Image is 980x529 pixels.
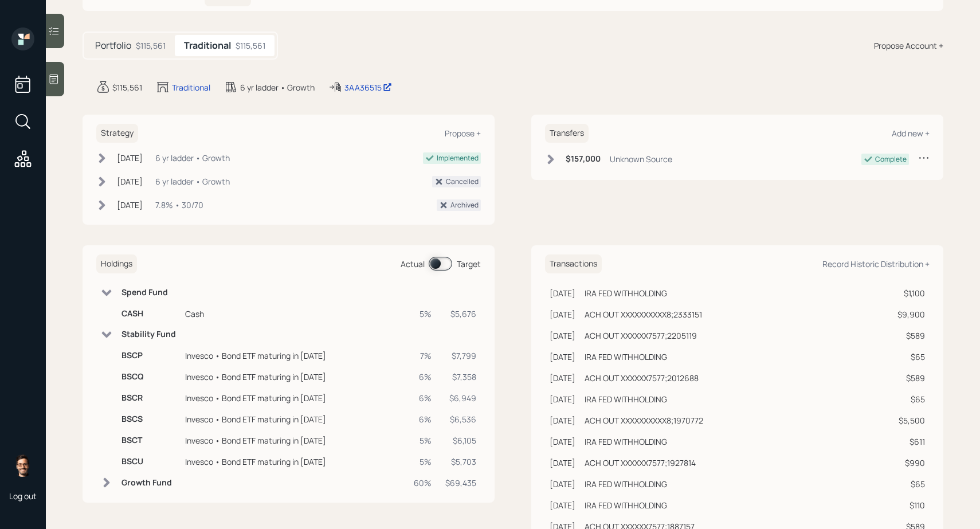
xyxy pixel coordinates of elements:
[550,457,575,469] div: [DATE]
[414,477,432,489] div: 60%
[236,40,265,52] div: $115,561
[185,456,405,468] div: Invesco • Bond ETF maturing in [DATE]
[414,308,432,320] div: 5%
[121,351,176,360] h6: BSCP
[155,152,230,164] div: 6 yr ladder • Growth
[585,372,699,384] div: ACH OUT XXXXXX7577;2012688
[450,200,479,210] div: Archived
[117,175,143,187] div: [DATE]
[897,308,925,320] div: $9,900
[897,478,925,490] div: $65
[585,414,703,426] div: ACH OUT XXXXXXXXXX8;1970772
[121,330,176,339] h6: Stability Fund
[566,154,601,164] h6: $157,000
[897,499,925,511] div: $110
[96,124,138,143] h6: Strategy
[185,308,405,320] div: Cash
[897,414,925,426] div: $5,500
[121,457,176,467] h6: BSCU
[446,177,479,187] div: Cancelled
[445,308,476,320] div: $5,676
[401,258,425,270] div: Actual
[445,477,476,489] div: $69,435
[445,128,481,139] div: Propose +
[445,434,476,446] div: $6,105
[121,436,176,445] h6: BSCT
[457,258,481,270] div: Target
[585,436,667,448] div: IRA FED WITHHOLDING
[414,350,432,362] div: 7%
[550,414,575,426] div: [DATE]
[414,456,432,468] div: 5%
[445,456,476,468] div: $5,703
[897,457,925,469] div: $990
[121,414,176,424] h6: BSCS
[117,199,143,211] div: [DATE]
[121,372,176,382] h6: BSCQ
[585,499,667,511] div: IRA FED WITHHOLDING
[185,413,405,425] div: Invesco • Bond ETF maturing in [DATE]
[822,258,930,269] div: Record Historic Distribution +
[437,153,479,163] div: Implemented
[550,393,575,405] div: [DATE]
[185,434,405,446] div: Invesco • Bond ETF maturing in [DATE]
[585,478,667,490] div: IRA FED WITHHOLDING
[892,128,930,139] div: Add new +
[550,372,575,384] div: [DATE]
[545,124,589,143] h6: Transfers
[414,413,432,425] div: 6%
[550,351,575,363] div: [DATE]
[414,392,432,404] div: 6%
[9,491,37,501] div: Log out
[585,393,667,405] div: IRA FED WITHHOLDING
[184,40,231,51] h5: Traditional
[585,308,702,320] div: ACH OUT XXXXXXXXXX8;2333151
[121,478,176,488] h6: Growth Fund
[172,81,210,93] div: Traditional
[185,350,405,362] div: Invesco • Bond ETF maturing in [DATE]
[96,254,137,273] h6: Holdings
[585,351,667,363] div: IRA FED WITHHOLDING
[121,393,176,403] h6: BSCR
[121,309,176,319] h6: CASH
[875,154,907,164] div: Complete
[344,81,392,93] div: 3AA36515
[585,287,667,299] div: IRA FED WITHHOLDING
[445,350,476,362] div: $7,799
[897,287,925,299] div: $1,100
[414,371,432,383] div: 6%
[550,499,575,511] div: [DATE]
[874,40,943,52] div: Propose Account +
[445,413,476,425] div: $6,536
[897,330,925,342] div: $589
[550,330,575,342] div: [DATE]
[136,40,166,52] div: $115,561
[897,351,925,363] div: $65
[95,40,131,51] h5: Portfolio
[155,199,203,211] div: 7.8% • 30/70
[550,478,575,490] div: [DATE]
[240,81,315,93] div: 6 yr ladder • Growth
[445,392,476,404] div: $6,949
[185,371,405,383] div: Invesco • Bond ETF maturing in [DATE]
[610,153,672,165] div: Unknown Source
[585,457,696,469] div: ACH OUT XXXXXX7577;1927814
[185,392,405,404] div: Invesco • Bond ETF maturing in [DATE]
[117,152,143,164] div: [DATE]
[550,287,575,299] div: [DATE]
[897,436,925,448] div: $611
[11,454,34,477] img: sami-boghos-headshot.png
[550,308,575,320] div: [DATE]
[897,372,925,384] div: $589
[897,393,925,405] div: $65
[155,175,230,187] div: 6 yr ladder • Growth
[585,330,697,342] div: ACH OUT XXXXXX7577;2205119
[414,434,432,446] div: 5%
[550,436,575,448] div: [DATE]
[121,288,176,297] h6: Spend Fund
[445,371,476,383] div: $7,358
[112,81,142,93] div: $115,561
[545,254,602,273] h6: Transactions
